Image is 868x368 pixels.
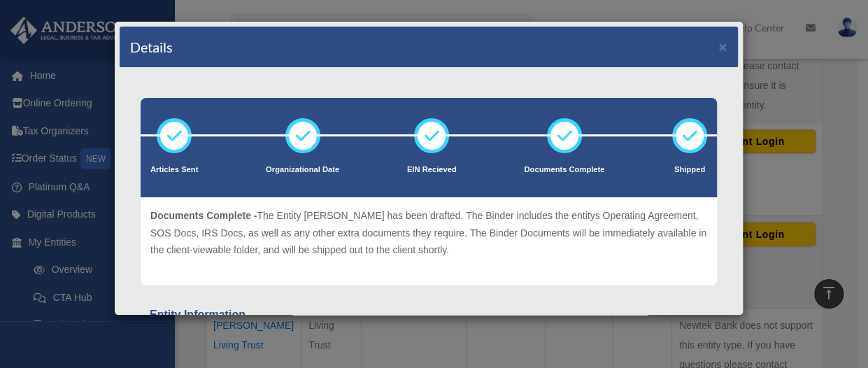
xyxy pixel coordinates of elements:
[150,207,707,259] p: The Entity [PERSON_NAME] has been drafted. The Binder includes the entitys Operating Agreement, S...
[718,39,727,54] button: ×
[407,163,457,177] p: EIN Recieved
[524,163,604,177] p: Documents Complete
[150,305,708,325] div: Entity Information
[266,163,339,177] p: Organizational Date
[150,210,257,221] span: Documents Complete -
[130,37,173,57] h4: Details
[150,163,198,177] p: Articles Sent
[672,163,707,177] p: Shipped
